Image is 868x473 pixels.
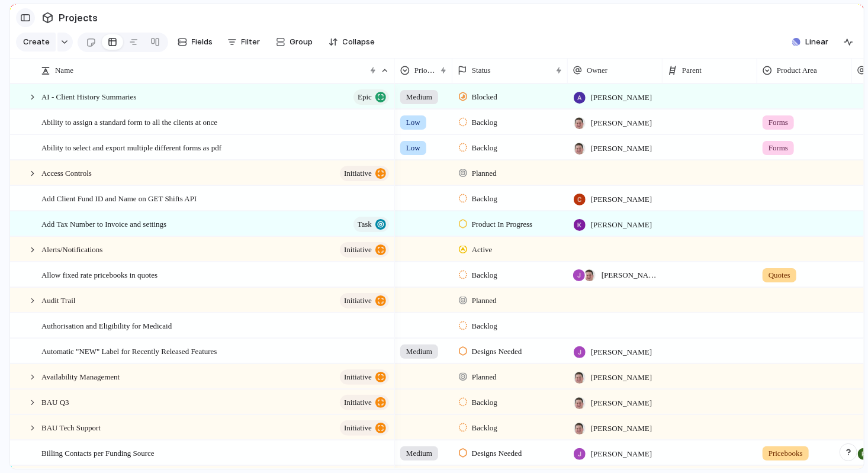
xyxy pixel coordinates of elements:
span: Collapse [343,36,375,48]
span: Availability Management [41,369,120,383]
span: Audit Trail [41,293,75,307]
span: Filter [242,36,261,48]
span: Medium [406,448,432,459]
span: AI - Client History Summaries [41,89,136,103]
span: Group [290,36,313,48]
button: Linear [787,33,833,51]
span: Create [23,36,50,48]
span: Access Controls [41,166,92,179]
button: Create [16,33,56,52]
span: initiative [344,420,372,436]
span: Designs Needed [472,448,522,459]
button: Group [270,33,319,52]
span: Backlog [472,422,497,434]
span: Linear [805,36,828,48]
span: Name [55,65,73,76]
span: [PERSON_NAME] [591,423,652,435]
span: Quotes [769,269,790,281]
button: initiative [340,420,389,436]
span: Pricebooks [769,448,803,459]
span: Billing Contacts per Funding Source [41,446,155,459]
span: Fields [192,36,213,48]
button: Collapse [324,33,380,52]
span: BAU Tech Support [41,420,101,434]
button: Filter [223,33,265,52]
span: BAU Q3 [41,395,69,408]
span: [PERSON_NAME] [591,448,652,460]
span: Product Area [777,65,817,76]
span: Projects [56,7,100,28]
button: Fields [173,33,218,52]
span: Alerts/Notifications [41,242,102,256]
